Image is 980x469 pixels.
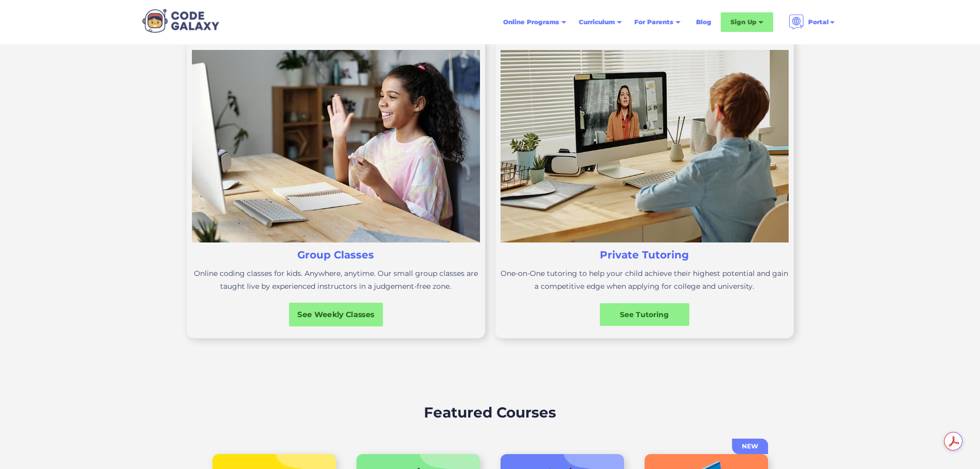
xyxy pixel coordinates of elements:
div: Portal [808,17,829,27]
div: See Weekly Classes [289,309,383,320]
div: See Tutoring [600,309,689,320]
div: NEW [732,441,768,451]
h2: Featured Courses [424,402,556,423]
div: Portal [782,10,842,34]
div: Curriculum [579,17,615,27]
a: Blog [690,13,718,31]
div: Curriculum [573,13,628,31]
p: One-on-One tutoring to help your child achieve their highest potential and gain a competitive edg... [501,267,789,293]
div: For Parents [628,13,687,31]
h3: Group Classes [297,248,374,262]
p: Online coding classes for kids. Anywhere, anytime. Our small group classes are taught live by exp... [192,267,480,293]
div: Online Programs [497,13,573,31]
div: Online Programs [503,17,559,27]
div: Sign Up [730,17,756,27]
h3: Private Tutoring [600,248,689,262]
div: For Parents [634,17,673,27]
div: Sign Up [721,12,773,32]
a: See Tutoring [600,303,689,326]
a: NEW [732,439,768,454]
a: See Weekly Classes [289,303,383,326]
